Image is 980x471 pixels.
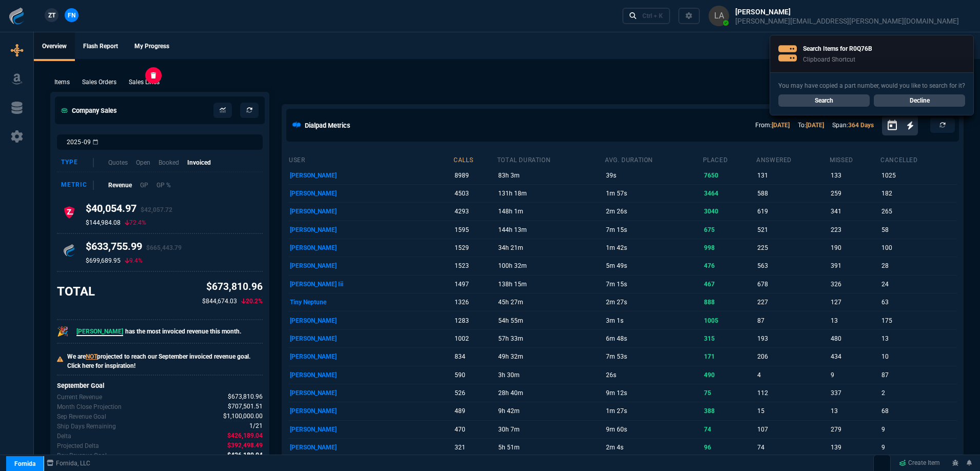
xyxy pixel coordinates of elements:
span: Company Revenue Goal for Sep. [223,411,263,421]
p: 470 [455,422,495,437]
p: [PERSON_NAME] [290,241,452,255]
div: Metric [61,181,94,190]
p: Delta divided by the remaining ship days. [57,451,107,460]
p: 9m 12s [606,386,700,400]
p: [PERSON_NAME] [290,404,452,418]
p: 7650 [704,168,754,183]
p: Revenue for Sep. [57,392,102,402]
p: [PERSON_NAME] [290,349,452,364]
h5: Company Sales [61,106,117,115]
p: [PERSON_NAME] [290,422,452,437]
p: 834 [455,349,495,364]
p: 96 [704,440,754,455]
p: 279 [831,422,878,437]
p: 45h 27m [498,295,603,309]
p: 144h 13m [498,223,603,237]
p: 321 [455,440,495,455]
p: Clipboard Shortcut [803,55,872,64]
p: 434 [831,349,878,364]
p: 223 [831,223,878,237]
p: 9 [881,440,955,455]
th: missed [829,152,880,166]
p: Revenue [108,181,132,190]
p: 133 [831,168,878,183]
p: 1283 [455,313,495,328]
p: 9 [881,422,955,437]
p: 72.4% [125,219,146,227]
a: Create Item [895,456,944,471]
p: 1523 [455,259,495,273]
p: 74 [757,440,828,455]
span: Out of 21 ship days in Sep - there are 1 remaining. [249,421,263,431]
p: 467 [704,277,754,291]
th: answered [756,152,829,166]
p: 1595 [455,223,495,237]
div: Ctrl + K [642,12,663,20]
p: 480 [831,331,878,346]
p: 34h 21m [498,241,603,255]
p: GP % [156,181,171,190]
p: has the most invoiced revenue this month. [76,327,241,336]
p: spec.value [240,421,263,431]
p: 4293 [455,204,495,219]
p: spec.value [218,431,263,441]
p: 4503 [455,186,495,201]
span: NOT [86,353,97,360]
p: 3040 [704,204,754,219]
p: [PERSON_NAME] [290,168,452,183]
p: 182 [881,186,955,201]
p: $673,810.96 [202,280,263,295]
p: Quotes [108,158,128,167]
p: [PERSON_NAME] [290,386,452,400]
th: calls [453,152,497,166]
p: 30h 7m [498,422,603,437]
p: 7m 15s [606,223,700,237]
p: 138h 15m [498,277,603,291]
p: [PERSON_NAME] [290,204,452,219]
p: Out of 21 ship days in Sep - there are 1 remaining. [57,422,116,431]
p: 9m 60s [606,422,700,437]
p: 63 [881,295,955,309]
span: [PERSON_NAME] [76,328,123,336]
p: Tiny Neptune [290,295,452,309]
p: 100h 32m [498,259,603,273]
p: 998 [704,241,754,255]
p: 227 [757,295,828,309]
p: 521 [757,223,828,237]
th: cancelled [880,152,957,166]
span: $42,057.72 [141,206,172,213]
h4: $633,755.99 [86,240,182,257]
p: Sales Orders [82,77,116,87]
p: GP [140,181,148,190]
p: 74 [704,422,754,437]
a: Decline [874,94,965,107]
p: 337 [831,386,878,400]
th: user [288,152,453,166]
p: [PERSON_NAME] [290,368,452,382]
p: 326 [831,277,878,291]
p: [PERSON_NAME] [290,186,452,201]
p: You may have copied a part number, would you like to search for it? [778,81,965,90]
p: 2m 4s [606,440,700,455]
a: My Progress [126,32,178,61]
th: placed [702,152,756,166]
h6: September Goal [57,382,263,390]
span: Revenue for Sep. [228,392,263,402]
a: Flash Report [75,32,126,61]
p: 391 [831,259,878,273]
p: 28h 40m [498,386,603,400]
p: 678 [757,277,828,291]
p: 6m 48s [606,331,700,346]
span: The difference between the current month's Revenue goal and projected month-end. [227,441,263,450]
p: [PERSON_NAME] [290,259,452,273]
p: 1326 [455,295,495,309]
p: 675 [704,223,754,237]
p: 7m 53s [606,349,700,364]
p: 58 [881,223,955,237]
p: 68 [881,404,955,418]
p: 🎉 [57,324,68,339]
p: spec.value [218,441,263,450]
p: 489 [455,404,495,418]
p: 265 [881,204,955,219]
p: [PERSON_NAME] [290,223,452,237]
